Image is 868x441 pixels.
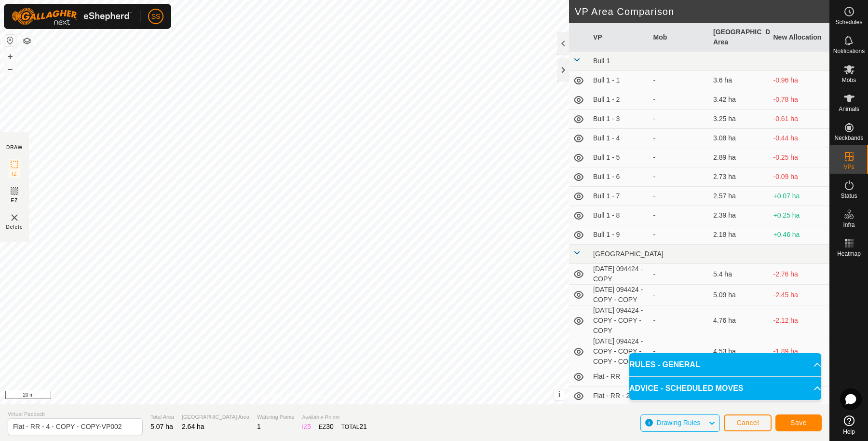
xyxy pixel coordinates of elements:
div: - [653,75,706,85]
td: 2.89 ha [709,148,770,167]
td: 2.39 ha [709,206,770,225]
td: 4.53 ha [709,336,770,367]
span: [GEOGRAPHIC_DATA] [593,250,664,258]
span: VPs [843,164,854,170]
th: [GEOGRAPHIC_DATA] Area [709,23,770,52]
td: 5.09 ha [709,285,770,305]
div: - [653,316,706,326]
td: -0.25 ha [770,148,830,167]
td: -0.44 ha [770,129,830,148]
button: + [4,51,16,62]
span: Save [790,419,807,427]
td: Flat - RR - 2 [589,386,650,406]
span: Status [841,193,857,199]
div: - [653,114,706,124]
span: i [558,390,560,399]
div: - [653,269,706,279]
td: [DATE] 094424 - COPY - COPY - COPY [589,305,650,336]
span: Neckbands [834,135,863,141]
p-accordion-header: RULES - GENERAL [629,353,821,376]
td: [DATE] 094424 - COPY [589,264,650,285]
td: Bull 1 - 5 [589,148,650,167]
span: Help [843,429,855,435]
td: Bull 1 - 2 [589,90,650,110]
td: 5.4 ha [709,264,770,285]
td: [DATE] 094424 - COPY - COPY - COPY - COPY [589,336,650,367]
img: VP [9,212,20,223]
td: -2.45 ha [770,285,830,305]
span: Heatmap [837,251,861,257]
a: Privacy Policy [246,392,283,400]
span: 30 [326,423,334,430]
span: EZ [11,197,18,204]
td: Bull 1 - 6 [589,167,650,187]
td: +0.25 ha [770,206,830,225]
td: -0.61 ha [770,110,830,129]
td: 2.18 ha [709,225,770,245]
td: Flat - RR [589,367,650,386]
td: -2.12 ha [770,305,830,336]
div: - [653,133,706,143]
span: IZ [12,170,17,178]
td: Bull 1 - 9 [589,225,650,245]
div: - [653,95,706,105]
span: 5.07 ha [150,423,173,430]
span: Bull 1 [593,57,610,65]
div: - [653,191,706,201]
button: – [4,63,16,75]
p-accordion-header: ADVICE - SCHEDULED MOVES [629,377,821,400]
span: SS [151,12,161,22]
span: Available Points [302,413,367,422]
td: -1.89 ha [770,336,830,367]
div: - [653,290,706,300]
td: Bull 1 - 7 [589,187,650,206]
td: 3.42 ha [709,90,770,110]
td: 3.25 ha [709,110,770,129]
td: Bull 1 - 3 [589,110,650,129]
button: Map Layers [21,35,33,47]
button: Reset Map [4,35,16,46]
th: VP [589,23,650,52]
td: -0.09 ha [770,167,830,187]
button: Save [775,414,822,431]
span: 1 [257,423,261,430]
div: TOTAL [341,422,367,432]
button: Cancel [724,414,772,431]
span: Mobs [842,77,856,83]
span: Total Area [150,413,174,421]
td: +0.46 ha [770,225,830,245]
div: - [653,172,706,182]
span: Drawing Rules [656,419,700,427]
th: New Allocation [770,23,830,52]
span: Cancel [736,419,759,427]
span: ADVICE - SCHEDULED MOVES [629,383,743,394]
div: DRAW [6,144,23,151]
td: +0.07 ha [770,187,830,206]
span: 2.64 ha [182,423,204,430]
span: Virtual Paddock [8,410,143,418]
th: Mob [650,23,710,52]
td: Bull 1 - 1 [589,71,650,90]
span: Infra [843,222,854,228]
a: Contact Us [294,392,323,400]
button: i [554,389,565,400]
a: Help [830,412,868,439]
td: Bull 1 - 4 [589,129,650,148]
td: 3.08 ha [709,129,770,148]
div: - [653,346,706,357]
span: Delete [6,223,23,231]
td: Bull 1 - 8 [589,206,650,225]
span: RULES - GENERAL [629,359,700,371]
td: [DATE] 094424 - COPY - COPY [589,285,650,305]
div: - [653,230,706,240]
td: 2.57 ha [709,187,770,206]
span: 5 [307,423,311,430]
h2: VP Area Comparison [575,6,829,17]
td: 2.73 ha [709,167,770,187]
span: Animals [839,106,859,112]
div: EZ [319,422,334,432]
td: 4.76 ha [709,305,770,336]
span: Schedules [835,19,862,25]
span: 21 [359,423,367,430]
div: - [653,210,706,220]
